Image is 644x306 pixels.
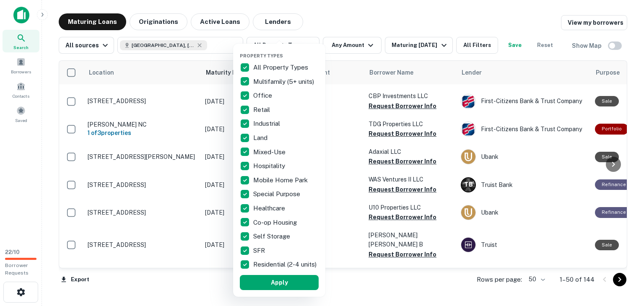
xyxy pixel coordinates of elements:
p: Healthcare [253,203,287,213]
p: Hospitality [253,161,287,171]
p: Land [253,133,269,143]
span: Property Types [240,53,283,58]
p: Industrial [253,119,282,129]
p: Mixed-Use [253,147,287,157]
p: Office [253,91,274,101]
p: Co-op Housing [253,218,299,228]
p: Residential (2-4 units) [253,259,318,270]
p: Multifamily (5+ units) [253,77,316,87]
p: Mobile Home Park [253,175,309,185]
iframe: Chat Widget [602,239,644,279]
p: Special Purpose [253,189,302,199]
p: SFR [253,246,267,256]
p: Self Storage [253,231,292,241]
button: Apply [240,275,319,290]
p: Retail [253,105,272,115]
p: All Property Types [253,62,310,73]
